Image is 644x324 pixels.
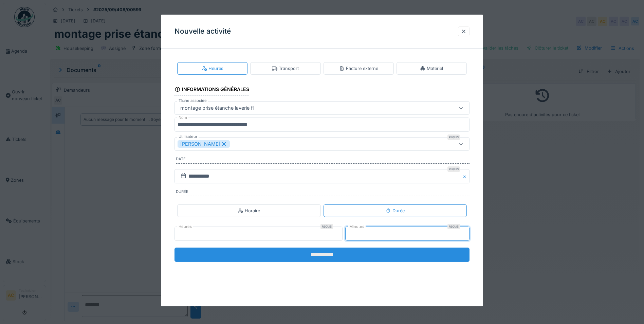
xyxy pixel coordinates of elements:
button: Close [462,169,470,183]
label: Minutes [348,224,366,230]
div: Heures [202,65,223,72]
div: montage prise étanche laverie fl [178,104,256,112]
div: Informations générales [174,84,249,96]
div: Requis [320,224,333,229]
label: Nom [177,115,188,121]
label: Durée [176,189,470,196]
div: Requis [447,134,460,140]
div: Transport [272,65,299,72]
label: Tâche associée [177,98,208,104]
div: [PERSON_NAME] [178,140,230,148]
div: Facture externe [339,65,378,72]
label: Heures [177,224,193,230]
h3: Nouvelle activité [174,27,231,36]
div: Requis [447,224,460,229]
div: Requis [447,166,460,172]
div: Durée [386,208,405,214]
label: Date [176,156,470,164]
label: Utilisateur [177,134,199,140]
div: Horaire [238,208,260,214]
div: Matériel [420,65,443,72]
